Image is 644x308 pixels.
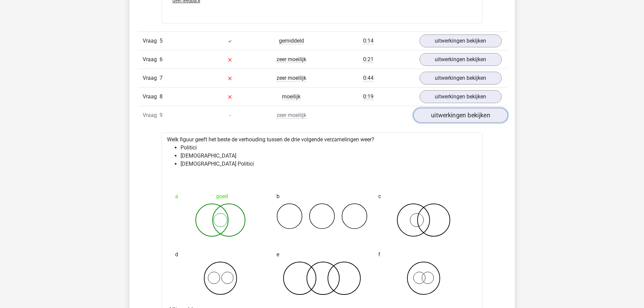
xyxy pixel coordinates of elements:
[160,75,163,81] span: 7
[143,111,160,119] span: Vraag
[420,72,502,85] a: uitwerkingen bekijken
[279,38,304,44] span: gemiddeld
[175,248,178,261] span: d
[363,93,374,100] span: 0:19
[277,112,306,119] span: zeer moeilijk
[143,55,160,64] span: Vraag
[181,152,477,160] li: [DEMOGRAPHIC_DATA]
[363,75,374,81] span: 0:44
[277,190,280,203] span: b
[420,53,502,66] a: uitwerkingen bekijken
[175,190,266,203] div: goed
[160,112,163,118] span: 9
[378,248,380,261] span: f
[160,93,163,100] span: 8
[160,56,163,63] span: 6
[160,38,163,44] span: 5
[143,74,160,82] span: Vraag
[143,37,160,45] span: Vraag
[363,56,374,63] span: 0:21
[413,108,507,123] a: uitwerkingen bekijken
[277,75,306,81] span: zeer moeilijk
[175,190,178,203] span: a
[420,34,502,47] a: uitwerkingen bekijken
[181,144,477,152] li: Politici
[378,190,381,203] span: c
[199,111,261,119] div: -
[181,160,477,168] li: [DEMOGRAPHIC_DATA] Politici
[282,93,301,100] span: moeilijk
[143,93,160,101] span: Vraag
[277,56,306,63] span: zeer moeilijk
[277,248,279,261] span: e
[420,90,502,103] a: uitwerkingen bekijken
[363,38,374,44] span: 0:14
